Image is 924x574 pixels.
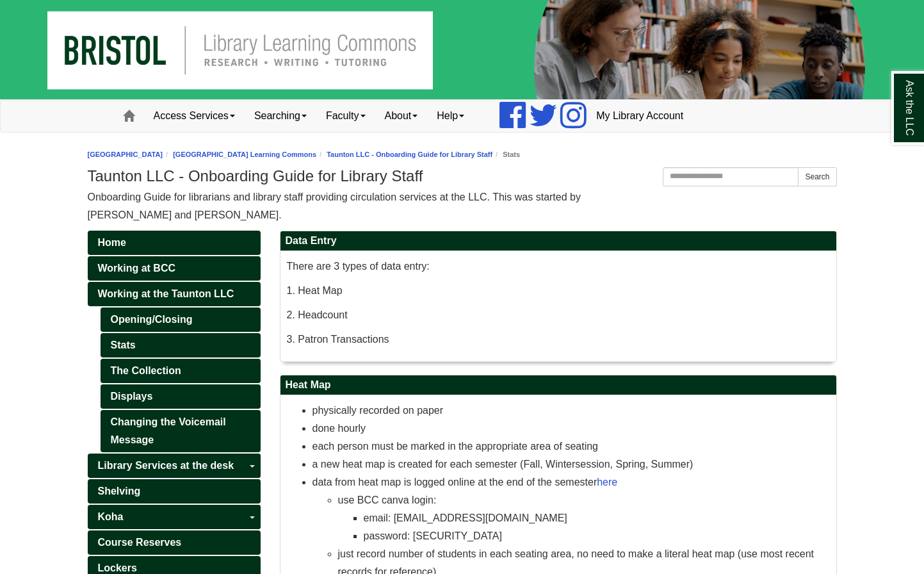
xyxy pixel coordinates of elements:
li: done hourly [312,420,830,438]
a: Faculty [316,100,375,132]
a: About [375,100,428,132]
a: [GEOGRAPHIC_DATA] Learning Commons [173,151,316,158]
li: password: [SECURITY_DATA] [364,527,830,545]
a: Help [427,100,474,132]
h2: Data Entry [280,231,836,251]
p: 2. Headcount [287,306,830,324]
p: 1. Heat Map [287,282,830,300]
span: Library Services at the desk [98,460,234,471]
a: Searching [245,100,316,132]
a: Changing the Voicemail Message [101,410,261,452]
li: Stats [492,149,520,161]
span: Home [98,237,126,248]
a: Opening/Closing [101,307,261,332]
h2: Heat Map [280,375,836,395]
a: Taunton LLC - Onboarding Guide for Library Staff [327,151,492,158]
li: a new heat map is created for each semester (Fall, Wintersession, Spring, Summer) [312,455,830,473]
span: Course Reserves [98,537,182,548]
a: [GEOGRAPHIC_DATA] [88,151,163,158]
a: Library Services at the desk [88,454,261,478]
li: use BCC canva login: [338,491,830,545]
li: email: [EMAIL_ADDRESS][DOMAIN_NAME] [364,509,830,527]
nav: breadcrumb [88,149,837,161]
span: Onboarding Guide for librarians and library staff providing circulation services at the LLC. This... [88,192,581,220]
a: Access Services [144,100,245,132]
span: Lockers [98,562,137,573]
a: Stats [101,333,261,357]
a: My Library Account [587,100,693,132]
button: Search [798,167,836,186]
a: Displays [101,384,261,409]
a: Shelving [88,479,261,504]
a: here [597,477,617,488]
span: Shelving [98,486,141,496]
a: Home [88,231,261,255]
a: Course Reserves [88,530,261,555]
p: 3. Patron Transactions [287,331,830,348]
a: Working at BCC [88,256,261,281]
a: The Collection [101,359,261,383]
a: Working at the Taunton LLC [88,282,261,306]
span: Working at BCC [98,263,175,274]
span: Working at the Taunton LLC [98,288,234,299]
li: each person must be marked in the appropriate area of seating [312,438,830,455]
span: Koha [98,511,124,522]
p: There are 3 types of data entry: [287,258,830,275]
a: Koha [88,505,261,529]
li: physically recorded on paper [312,402,830,420]
h1: Taunton LLC - Onboarding Guide for Library Staff [88,167,837,185]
